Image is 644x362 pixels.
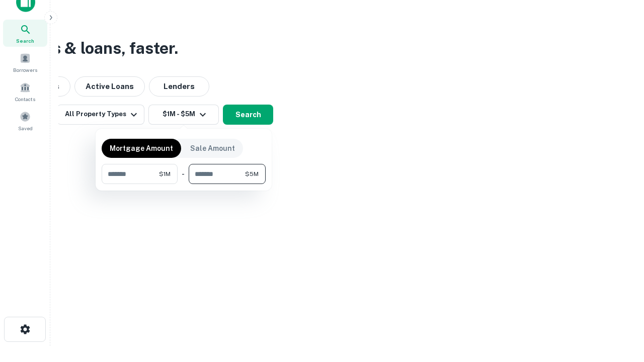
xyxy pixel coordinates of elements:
[159,169,171,178] span: $1M
[110,143,173,154] p: Mortgage Amount
[245,169,259,178] span: $5M
[190,143,235,154] p: Sale Amount
[594,249,644,298] iframe: Chat Widget
[182,164,185,184] div: -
